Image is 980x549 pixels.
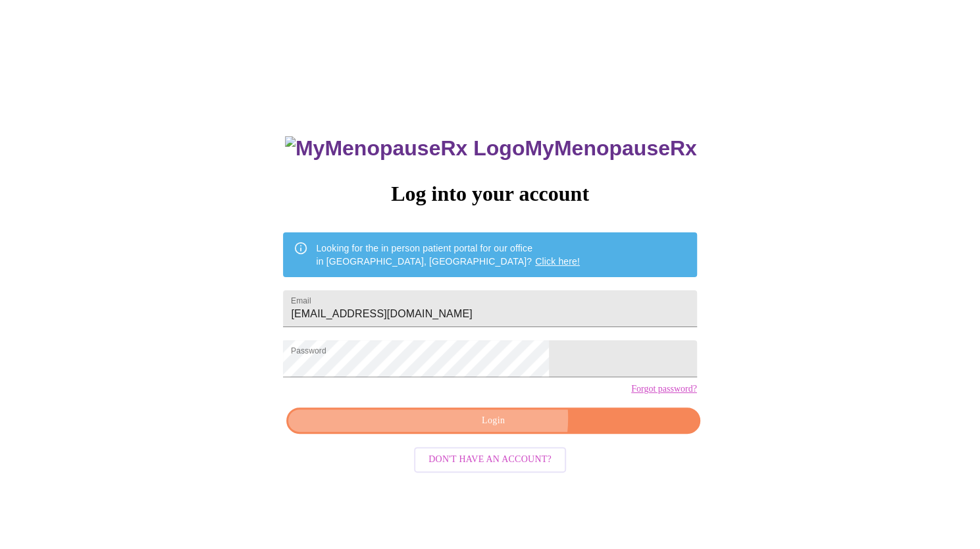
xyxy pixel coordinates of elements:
[285,136,525,161] img: MyMenopauseRx Logo
[316,236,580,273] div: Looking for the in person patient portal for our office in [GEOGRAPHIC_DATA], [GEOGRAPHIC_DATA]?
[631,384,697,394] a: Forgot password?
[428,452,552,468] span: Don't have an account?
[535,256,580,267] a: Click here!
[411,453,569,464] a: Don't have an account?
[301,413,684,429] span: Login
[286,407,700,434] button: Login
[283,182,696,206] h3: Log into your account
[414,447,566,473] button: Don't have an account?
[285,136,697,161] h3: MyMenopauseRx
